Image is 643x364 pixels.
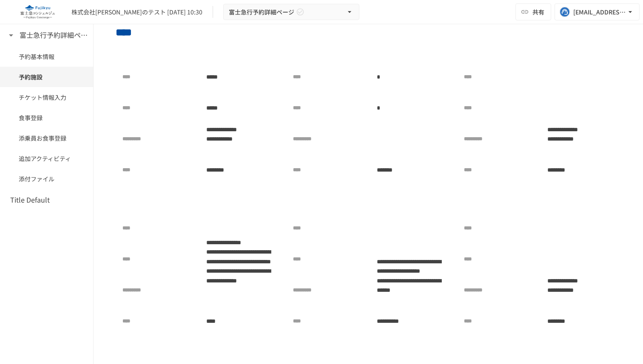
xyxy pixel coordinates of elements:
[20,30,88,41] h6: 富士急行予約詳細ページ
[515,3,551,20] button: 共有
[10,195,50,206] h6: Title Default
[19,93,74,102] span: チケット情報入力
[229,7,294,17] span: 富士急行予約詳細ページ
[19,52,74,61] span: 予約基本情報
[19,174,74,183] span: 添付ファイル
[19,154,74,163] span: 追加アクティビティ
[532,7,544,17] span: 共有
[10,5,65,19] img: eQeGXtYPV2fEKIA3pizDiVdzO5gJTl2ahLbsPaD2E4R
[19,72,74,82] span: 予約施設
[223,4,359,20] button: 富士急行予約詳細ページ
[555,3,640,20] button: [EMAIL_ADDRESS][DOMAIN_NAME]
[19,133,74,143] span: 添乗員お食事登録
[573,7,626,17] div: [EMAIL_ADDRESS][DOMAIN_NAME]
[71,8,202,17] div: 株式会社[PERSON_NAME]のテスト [DATE] 10:30
[19,113,74,122] span: 食事登録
